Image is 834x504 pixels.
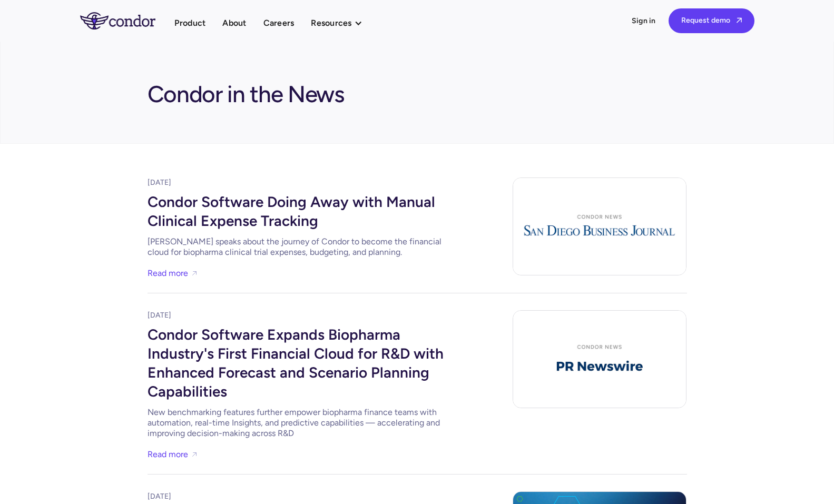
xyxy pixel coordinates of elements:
[311,16,351,30] div: Resources
[148,447,188,461] a: Read more
[148,310,464,321] div: [DATE]
[174,16,206,30] a: Product
[148,188,464,258] a: Condor Software Doing Away with Manual Clinical Expense Tracking[PERSON_NAME] speaks about the jo...
[148,321,464,403] div: Condor Software Expands Biopharma Industry's First Financial Cloud for R&D with Enhanced Forecast...
[148,266,188,280] a: Read more
[632,16,656,26] a: Sign in
[311,16,372,30] div: Resources
[80,12,174,29] a: home
[669,8,754,33] a: Request demo
[148,321,464,439] a: Condor Software Expands Biopharma Industry's First Financial Cloud for R&D with Enhanced Forecast...
[737,17,742,24] span: 
[148,407,464,439] div: New benchmarking features further empower biopharma finance teams with automation, real-time Insi...
[148,75,345,109] h1: Condor in the News
[222,16,246,30] a: About
[148,177,464,188] div: [DATE]
[148,491,464,502] div: [DATE]
[148,236,464,258] div: [PERSON_NAME] speaks about the journey of Condor to become the financial cloud for biopharma clin...
[263,16,295,30] a: Careers
[148,188,464,232] div: Condor Software Doing Away with Manual Clinical Expense Tracking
